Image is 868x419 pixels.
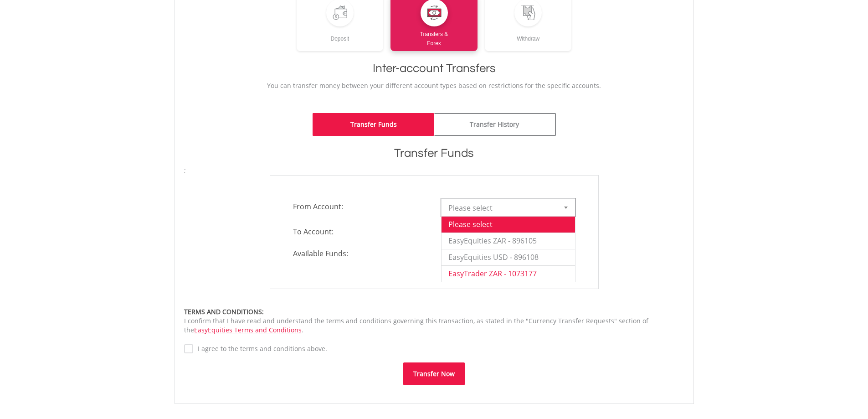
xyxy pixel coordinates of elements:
label: I agree to the terms and conditions above. [193,344,327,353]
div: TERMS AND CONDITIONS: [184,307,684,316]
li: EasyTrader ZAR - 1073177 [442,265,575,282]
div: Deposit [297,26,384,43]
a: Transfer History [434,113,556,136]
p: You can transfer money between your different account types based on restrictions for the specifi... [184,81,684,90]
h1: Inter-account Transfers [184,60,684,77]
form: ; [184,166,684,385]
li: EasyEquities ZAR - 896105 [442,233,575,249]
div: I confirm that I have read and understand the terms and conditions governing this transaction, as... [184,307,684,335]
span: Available Funds: [286,248,434,259]
span: To Account: [286,223,434,240]
li: EasyEquities USD - 896108 [442,249,575,265]
span: From Account: [286,198,434,215]
div: Withdraw [485,26,572,43]
button: Transfer Now [403,362,465,385]
h1: Transfer Funds [184,145,684,161]
li: Please select [442,216,575,233]
div: Transfers & Forex [390,26,478,48]
span: Please select [448,199,555,217]
a: EasyEquities Terms and Conditions [194,326,302,334]
a: Transfer Funds [313,113,434,136]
